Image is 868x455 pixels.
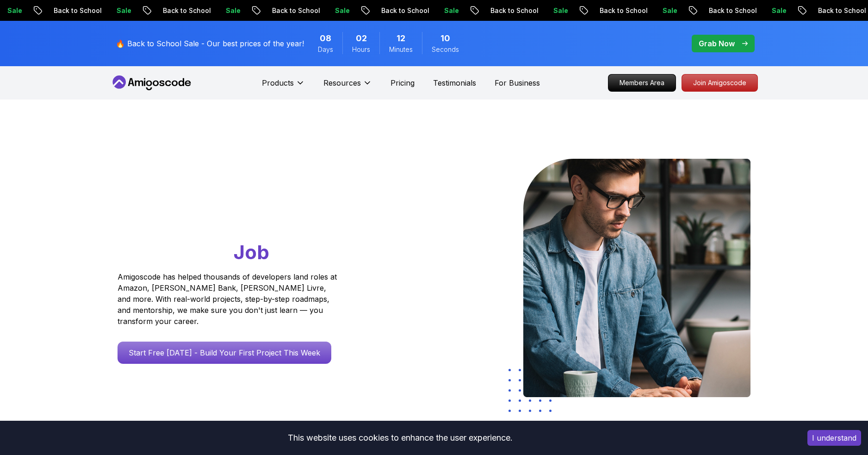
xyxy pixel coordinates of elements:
[389,45,413,54] span: Minutes
[608,75,676,91] p: Members Area
[258,6,321,15] p: Back to School
[391,77,415,88] a: Pricing
[495,77,540,88] a: For Business
[103,6,132,15] p: Sale
[318,45,333,54] span: Days
[116,38,304,49] p: 🔥 Back to School Sale - Our best prices of the year!
[682,75,757,91] p: Join Amigoscode
[262,77,294,88] p: Products
[356,32,367,45] span: 2 Hours
[323,77,372,96] button: Resources
[807,430,861,446] button: Accept cookies
[440,32,450,45] span: 10 Seconds
[649,6,678,15] p: Sale
[523,159,750,397] img: hero
[118,159,372,266] h1: Go From Learning to Hired: Master Java, Spring Boot & Cloud Skills That Get You the
[367,6,430,15] p: Back to School
[234,240,269,264] span: Job
[321,6,351,15] p: Sale
[397,32,405,45] span: 12 Minutes
[608,74,676,92] a: Members Area
[352,45,370,54] span: Hours
[433,77,476,88] a: Testimonials
[539,6,569,15] p: Sale
[804,6,867,15] p: Back to School
[118,271,340,327] p: Amigoscode has helped thousands of developers land roles at Amazon, [PERSON_NAME] Bank, [PERSON_N...
[699,38,735,49] p: Grab Now
[40,6,103,15] p: Back to School
[432,45,459,54] span: Seconds
[586,6,649,15] p: Back to School
[430,6,460,15] p: Sale
[7,428,794,448] div: This website uses cookies to enhance the user experience.
[695,6,758,15] p: Back to School
[149,6,212,15] p: Back to School
[212,6,242,15] p: Sale
[323,77,361,88] p: Resources
[758,6,787,15] p: Sale
[320,32,331,45] span: 8 Days
[118,342,331,364] a: Start Free [DATE] - Build Your First Project This Week
[682,74,758,92] a: Join Amigoscode
[262,77,305,96] button: Products
[477,6,539,15] p: Back to School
